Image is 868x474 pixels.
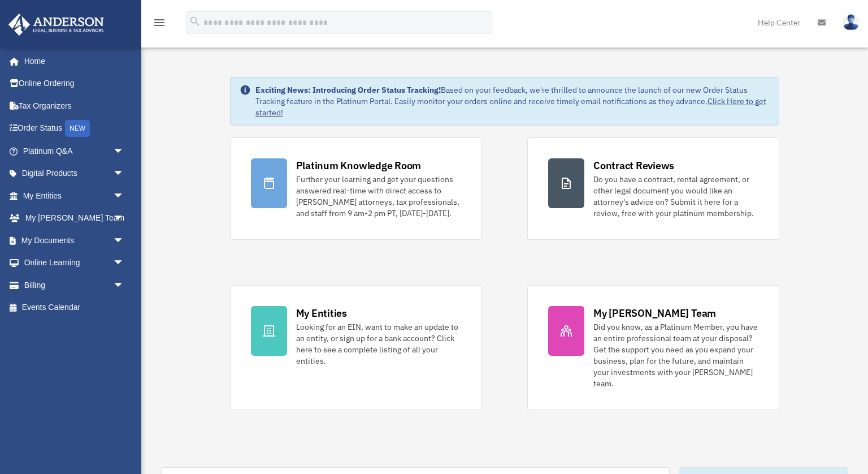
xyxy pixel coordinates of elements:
a: My Documentsarrow_drop_down [8,229,141,252]
i: menu [153,16,166,29]
a: Online Learningarrow_drop_down [8,252,141,274]
a: Home [8,50,136,72]
a: Digital Productsarrow_drop_down [8,162,141,185]
a: Billingarrow_drop_down [8,274,141,296]
span: arrow_drop_down [113,162,136,186]
a: My [PERSON_NAME] Teamarrow_drop_down [8,207,141,230]
span: arrow_drop_down [113,252,136,275]
div: Do you have a contract, rental agreement, or other legal document you would like an attorney's ad... [593,174,758,219]
div: Based on your feedback, we're thrilled to announce the launch of our new Order Status Tracking fe... [255,84,770,118]
a: Click Here to get started! [255,96,766,118]
div: Looking for an EIN, want to make an update to an entity, or sign up for a bank account? Click her... [296,321,461,367]
div: Did you know, as a Platinum Member, you have an entire professional team at your disposal? Get th... [593,321,758,389]
span: arrow_drop_down [113,140,136,163]
div: Contract Reviews [593,158,674,173]
span: arrow_drop_down [113,274,136,297]
a: Platinum Knowledge Room Further your learning and get your questions answered real-time with dire... [230,137,482,240]
a: Online Ordering [8,72,141,95]
img: User Pic [843,14,860,31]
span: arrow_drop_down [113,184,136,208]
a: Platinum Q&Aarrow_drop_down [8,140,141,162]
div: Platinum Knowledge Room [296,158,422,173]
a: My [PERSON_NAME] Team Did you know, as a Platinum Member, you have an entire professional team at... [527,285,779,410]
i: search [189,15,201,28]
span: arrow_drop_down [113,207,136,230]
a: Contract Reviews Do you have a contract, rental agreement, or other legal document you would like... [527,137,779,240]
div: My Entities [296,306,347,320]
a: Tax Organizers [8,94,141,117]
strong: Exciting News: Introducing Order Status Tracking! [255,85,441,95]
a: Order StatusNEW [8,117,141,140]
a: menu [153,20,166,29]
a: My Entitiesarrow_drop_down [8,184,141,207]
img: Anderson Advisors Platinum Portal [5,14,107,36]
span: arrow_drop_down [113,229,136,252]
div: Further your learning and get your questions answered real-time with direct access to [PERSON_NAM... [296,174,461,219]
a: Events Calendar [8,296,141,319]
div: My [PERSON_NAME] Team [593,306,716,320]
a: My Entities Looking for an EIN, want to make an update to an entity, or sign up for a bank accoun... [230,285,482,410]
div: NEW [65,120,90,137]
